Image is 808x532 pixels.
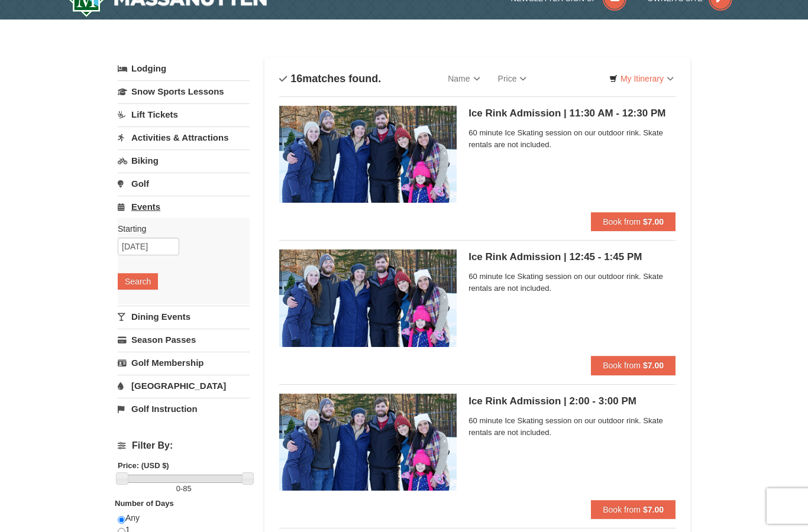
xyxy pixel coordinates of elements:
[468,415,676,439] span: 60 minute Ice Skating session on our outdoor rink. Skate rentals are not included.
[279,394,457,491] img: 6775744-143-498c489f.jpg
[468,251,676,263] h5: Ice Rink Admission | 12:45 - 1:45 PM
[279,106,457,203] img: 6775744-141-6ff3de4f.jpg
[603,217,641,226] span: Book from
[118,103,250,125] a: Lift Tickets
[118,375,250,397] a: [GEOGRAPHIC_DATA]
[183,484,191,493] span: 85
[468,127,676,151] span: 60 minute Ice Skating session on our outdoor rink. Skate rentals are not included.
[489,67,536,90] a: Price
[468,108,676,119] h5: Ice Rink Admission | 11:30 AM - 12:30 PM
[643,505,664,514] strong: $7.00
[118,223,241,235] label: Starting
[118,196,250,218] a: Events
[603,361,641,370] span: Book from
[118,150,250,171] a: Biking
[115,499,174,508] strong: Number of Days
[176,484,180,493] span: 0
[118,440,250,451] h4: Filter By:
[290,73,302,85] span: 16
[118,352,250,374] a: Golf Membership
[602,70,681,87] a: My Itinerary
[118,80,250,102] a: Snow Sports Lessons
[118,329,250,351] a: Season Passes
[279,73,381,85] h4: matches found.
[118,58,250,79] a: Lodging
[468,271,676,294] span: 60 minute Ice Skating session on our outdoor rink. Skate rentals are not included.
[118,398,250,420] a: Golf Instruction
[118,306,250,327] a: Dining Events
[643,361,664,370] strong: $7.00
[279,249,457,346] img: 6775744-142-ce92f8cf.jpg
[439,67,489,90] a: Name
[118,273,158,290] button: Search
[643,217,664,226] strong: $7.00
[603,505,641,514] span: Book from
[118,173,250,194] a: Golf
[591,356,676,375] button: Book from $7.00
[118,461,169,470] strong: Price: (USD $)
[591,212,676,231] button: Book from $7.00
[118,126,250,148] a: Activities & Attractions
[591,500,676,519] button: Book from $7.00
[468,395,676,407] h5: Ice Rink Admission | 2:00 - 3:00 PM
[118,483,250,495] label: -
